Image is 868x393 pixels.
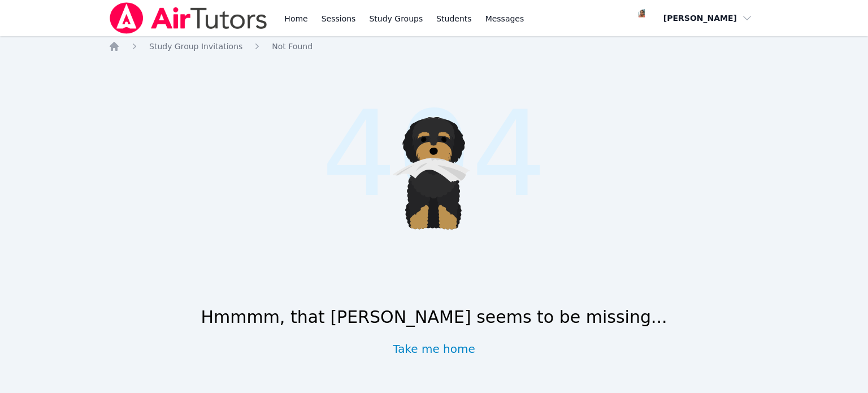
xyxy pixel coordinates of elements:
a: Not Found [272,41,313,52]
span: Study Group Invitations [149,42,242,51]
a: Study Group Invitations [149,41,242,52]
img: Air Tutors [108,2,268,34]
span: 404 [322,66,546,243]
a: Take me home [393,341,475,357]
span: Messages [485,13,524,24]
h1: Hmmmm, that [PERSON_NAME] seems to be missing... [201,307,667,327]
nav: Breadcrumb [108,41,759,52]
span: Not Found [272,42,313,51]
